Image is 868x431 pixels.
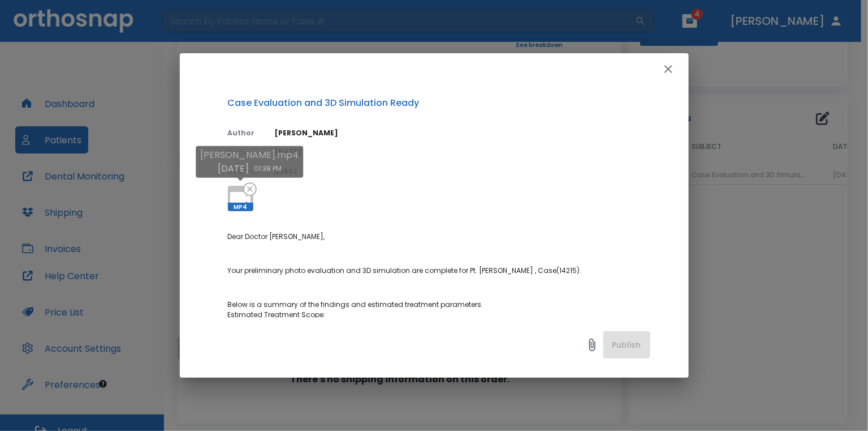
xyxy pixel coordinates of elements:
[228,300,650,340] p: Below is a summary of the findings and estimated treatment parameters. Estimated Treatment Scope:...
[275,167,650,177] p: 36662
[218,162,249,176] p: [DATE]
[254,164,282,174] p: 01:38 PM
[275,128,650,138] p: [PERSON_NAME]
[228,266,650,276] p: Your preliminary photo evaluation and 3D simulation are complete for Pt. [PERSON_NAME] , Case(142...
[228,128,262,138] p: Author
[275,147,650,157] p: [DATE]
[228,203,253,211] span: MP4
[200,148,299,162] p: [PERSON_NAME].mp4
[228,232,650,242] p: Dear Doctor [PERSON_NAME],
[228,96,650,110] p: Case Evaluation and 3D Simulation Ready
